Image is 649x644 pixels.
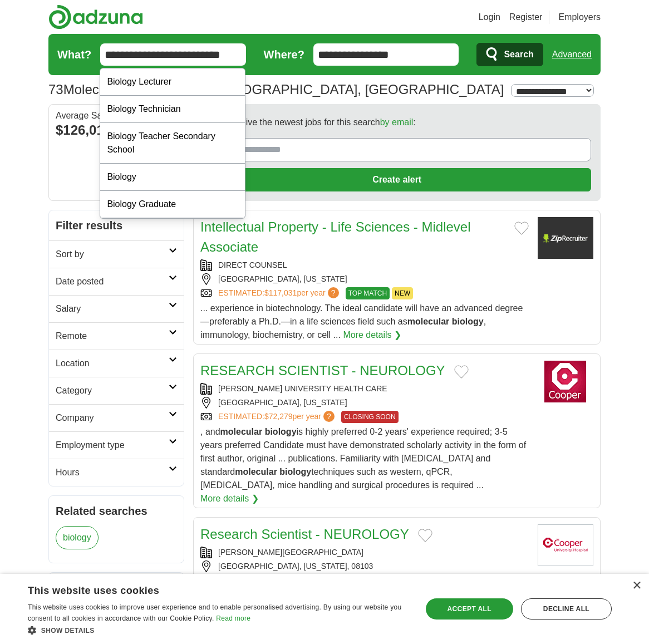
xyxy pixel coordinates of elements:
div: Biology Teacher Secondary School [100,123,245,164]
span: TOP MATCH [346,287,390,299]
span: This website uses cookies to improve user experience and to enable personalised advertising. By u... [28,603,401,622]
a: Login [479,11,500,24]
span: NEW [392,287,413,299]
h2: Sort by [56,248,169,261]
h2: Employment type [56,439,169,452]
label: Where? [264,46,304,63]
strong: biology [265,427,297,436]
div: Accept all [426,598,513,620]
a: Read more, opens a new window [216,614,250,622]
div: Decline all [521,598,612,620]
a: ESTIMATED:$117,031per year? [218,287,341,299]
a: RESEARCH SCIENTIST - NEUROLOGY [200,363,445,378]
a: Advanced [552,43,592,66]
div: Biology Technician [100,96,245,123]
h2: Salary [56,302,169,316]
span: ? [328,287,339,298]
img: Cooper University Health Care logo [538,361,593,402]
h2: Filter results [49,210,184,240]
div: Biology [100,164,245,191]
div: DIRECT COUNSEL [200,259,529,271]
a: by email [380,117,414,127]
span: ... experience in biotechnology. The ideal candidate will have an advanced degree—preferably a Ph... [200,303,523,340]
button: Search [476,43,543,66]
span: $117,031 [264,288,297,297]
a: biology [56,526,99,549]
div: Show details [28,625,410,636]
a: Employers [558,11,601,24]
img: Company logo [538,217,593,259]
a: Register [509,11,543,24]
img: Cooper University Hospital logo [538,524,593,566]
h2: Location [56,357,169,370]
span: , and is highly preferred 0-2 years' experience required; 3-5 years preferred Candidate must have... [200,427,526,490]
span: Show details [41,627,95,635]
div: Biology Lecturer [100,68,245,96]
div: Close [632,582,641,590]
h2: Remote [56,330,169,343]
div: [GEOGRAPHIC_DATA], [US_STATE] [200,397,529,409]
div: $126,019 [56,120,177,140]
a: Research Scientist - NEUROLOGY [200,527,409,542]
a: Hours [49,459,184,486]
div: [GEOGRAPHIC_DATA], [US_STATE], 08103 [200,561,529,572]
strong: biology [452,317,484,326]
a: Date posted [49,268,184,295]
a: More details ❯ [343,328,401,342]
a: Employment type [49,431,184,459]
span: Search [504,43,533,66]
a: Remote [49,322,184,350]
a: Intellectual Property - Life Sciences - Midlevel Associate [200,219,471,254]
div: Biology Graduate [100,191,245,218]
a: ESTIMATED:$72,279per year? [218,411,337,423]
h1: Molecular Biology Jobs in [GEOGRAPHIC_DATA], [GEOGRAPHIC_DATA] [48,82,504,97]
a: Company [49,404,184,431]
button: Add to favorite jobs [418,529,432,542]
div: This website uses cookies [28,581,382,597]
a: Category [49,377,184,404]
strong: molecular [235,467,277,476]
strong: biology [279,467,311,476]
span: CLOSING SOON [341,411,399,423]
a: Location [49,350,184,377]
strong: molecular [407,317,450,326]
img: Adzuna logo [48,4,143,30]
a: Salary [49,295,184,322]
h2: Date posted [56,275,169,288]
h2: Company [56,411,169,425]
button: Add to favorite jobs [454,365,469,378]
h2: Category [56,384,169,397]
a: More details ❯ [200,492,259,505]
a: Sort by [49,240,184,268]
button: Create alert [203,168,591,191]
a: [PERSON_NAME][GEOGRAPHIC_DATA] [218,548,363,557]
span: 73 [48,80,63,100]
span: $72,279 [264,412,293,421]
div: [GEOGRAPHIC_DATA], [US_STATE] [200,273,529,285]
button: Add to favorite jobs [514,222,529,235]
strong: molecular [220,427,263,436]
div: Average Salary [56,111,177,120]
h2: Related searches [56,503,177,519]
a: [PERSON_NAME] UNIVERSITY HEALTH CARE [218,384,387,393]
span: ? [323,411,335,422]
h2: Hours [56,466,169,479]
span: Receive the newest jobs for this search : [225,116,415,129]
label: What? [57,46,91,63]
